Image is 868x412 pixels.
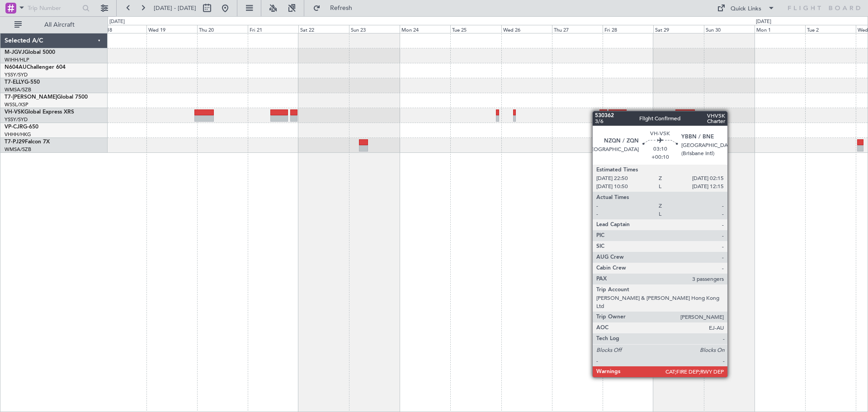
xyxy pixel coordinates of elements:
[309,1,363,15] button: Refresh
[5,95,88,100] a: T7-[PERSON_NAME]Global 7500
[603,25,653,33] div: Fri 28
[653,25,704,33] div: Sat 29
[146,25,197,33] div: Wed 19
[5,71,28,78] a: YSSY/SYD
[197,25,248,33] div: Thu 20
[5,146,31,153] a: WMSA/SZB
[5,109,24,115] span: VH-VSK
[96,25,146,33] div: Tue 18
[5,116,28,123] a: YSSY/SYD
[5,101,28,108] a: WSSL/XSP
[400,25,450,33] div: Mon 24
[5,65,66,70] a: N604AUChallenger 604
[731,5,761,14] div: Quick Links
[154,4,196,12] span: [DATE] - [DATE]
[756,18,771,26] div: [DATE]
[5,57,29,63] a: WIHH/HLP
[5,131,31,138] a: VHHH/HKG
[805,25,856,33] div: Tue 2
[704,25,755,33] div: Sun 30
[5,95,57,100] span: T7-[PERSON_NAME]
[5,80,40,85] a: T7-ELLYG-550
[552,25,603,33] div: Thu 27
[24,22,95,28] span: All Aircraft
[298,25,349,33] div: Sat 22
[109,18,125,26] div: [DATE]
[248,25,298,33] div: Fri 21
[5,50,55,55] a: M-JGVJGlobal 5000
[5,50,24,55] span: M-JGVJ
[5,124,38,130] a: VP-CJRG-650
[28,1,80,15] input: Trip Number
[712,1,779,15] button: Quick Links
[450,25,501,33] div: Tue 25
[5,139,50,145] a: T7-PJ29Falcon 7X
[5,124,23,130] span: VP-CJR
[5,80,24,85] span: T7-ELLY
[5,86,31,93] a: WMSA/SZB
[501,25,552,33] div: Wed 26
[5,139,25,145] span: T7-PJ29
[5,65,27,70] span: N604AU
[349,25,400,33] div: Sun 23
[10,18,98,32] button: All Aircraft
[322,5,360,11] span: Refresh
[5,109,74,115] a: VH-VSKGlobal Express XRS
[755,25,805,33] div: Mon 1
